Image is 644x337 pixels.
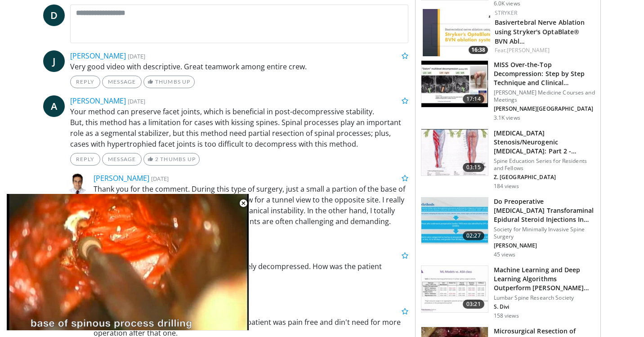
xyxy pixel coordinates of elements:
[94,173,149,183] a: [PERSON_NAME]
[70,106,408,149] p: Your method can preserve facet joints, which is beneficial in post-decompressive stability. But, ...
[43,4,65,26] a: D
[494,226,595,240] p: Society for Minimally Invasive Spine Surgery
[494,183,519,190] p: 184 views
[494,294,595,301] p: Lumbar Spine Research Society
[67,173,88,194] img: Avatar
[128,52,145,60] small: [DATE]
[494,242,595,249] p: [PERSON_NAME]
[70,61,408,72] p: Very good video with descriptive. Great teamwork among entire crew.
[143,153,200,166] a: 2 Thumbs Up
[421,266,488,313] img: c2ab92f4-4713-4da4-aa84-fa95e50f3d84.150x105_q85_crop-smart_upscale.jpg
[423,9,490,56] a: 16:38
[494,303,595,310] p: S. Divi
[463,300,484,309] span: 03:21
[494,157,595,172] p: Spine Education Series for Residents and Fellows
[495,9,517,17] a: Stryker
[495,46,593,54] div: Feat.
[155,156,159,162] span: 2
[102,76,142,88] a: Message
[421,265,595,319] a: 03:21 Machine Learning and Deep Learning Algorithms Outperform [PERSON_NAME]… Lumbar Spine Resear...
[494,60,595,87] h3: MISS Over-the-Top Decompression: Step by Step Technique and Clinical…
[43,95,65,117] a: A
[494,265,595,292] h3: Machine Learning and Deep Learning Algorithms Outperform [PERSON_NAME]…
[421,61,488,108] img: 8bbb5a92-0805-470d-8909-c99d56b1b368.150x105_q85_crop-smart_upscale.jpg
[151,175,169,183] small: [DATE]
[463,163,484,172] span: 03:15
[494,114,520,121] p: 3.1K views
[421,197,595,258] a: 02:27 Do Preoperative [MEDICAL_DATA] Transforaminal Epidural Steroid Injections In… Society for M...
[421,198,488,244] img: bc2abf5a-31cd-4268-b0ae-23df67f6f15d.150x105_q85_crop-smart_upscale.jpg
[494,251,516,258] p: 45 views
[6,194,249,331] video-js: Video Player
[494,174,595,181] p: Z. [GEOGRAPHIC_DATA]
[234,194,252,213] button: Close
[128,97,145,105] small: [DATE]
[70,76,100,88] a: Reply
[507,46,550,54] a: [PERSON_NAME]
[469,46,488,54] span: 16:38
[43,50,65,72] a: J
[421,60,595,121] a: 17:14 MISS Over-the-Top Decompression: Step by Step Technique and Clinical… [PERSON_NAME] Medicin...
[102,153,142,166] a: Message
[94,184,408,227] p: Thank you for the comment. During this type of surgery, just a small a partion of the base of the...
[70,96,126,106] a: [PERSON_NAME]
[423,9,490,56] img: efc84703-49da-46b6-9c7b-376f5723817c.150x105_q85_crop-smart_upscale.jpg
[494,197,595,224] h3: Do Preoperative [MEDICAL_DATA] Transforaminal Epidural Steroid Injections In…
[421,129,488,176] img: c4108c6f-ad88-4b79-bc71-c26b061feab0.150x105_q85_crop-smart_upscale.jpg
[143,76,194,88] a: Thumbs Up
[494,312,519,319] p: 158 views
[463,231,484,240] span: 02:27
[494,105,595,112] p: [PERSON_NAME][GEOGRAPHIC_DATA]
[494,129,595,156] h3: [MEDICAL_DATA] Stenosis/Neurogenic [MEDICAL_DATA]: Part 2 - Physical Examinati…
[495,18,585,45] a: Basivertebral Nerve Ablation using Stryker's OptaBlate® BVN Abl…
[494,89,595,103] p: [PERSON_NAME] Medicine Courses and Meetings
[70,153,100,166] a: Reply
[421,129,595,190] a: 03:15 [MEDICAL_DATA] Stenosis/Neurogenic [MEDICAL_DATA]: Part 2 - Physical Examinati… Spine Educa...
[463,94,484,103] span: 17:14
[70,51,126,61] a: [PERSON_NAME]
